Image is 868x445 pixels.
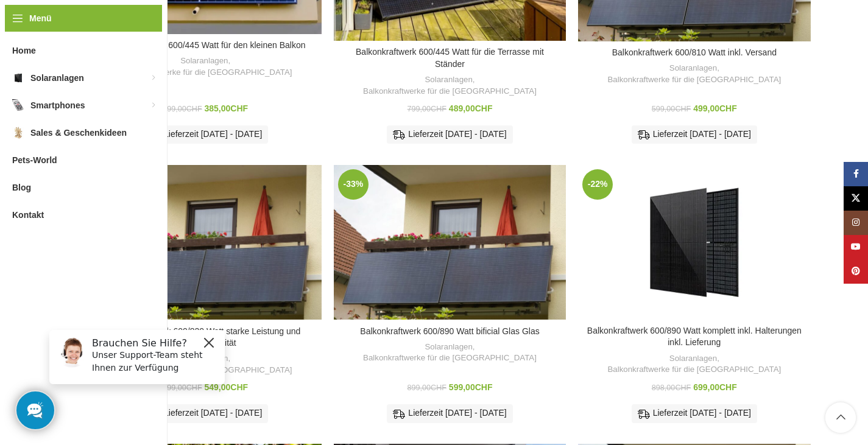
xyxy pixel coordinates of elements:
[387,125,512,144] div: Lieferzeit [DATE] - [DATE]
[669,353,717,365] a: Solaranlagen
[96,55,316,78] div: ,
[584,353,804,376] div: ,
[52,29,178,54] p: Unser Support-Team steht Ihnen zur Verfügung
[338,169,369,200] span: -33%
[363,86,537,97] a: Balkonkraftwerke für die [GEOGRAPHIC_DATA]
[632,404,757,422] div: Lieferzeit [DATE] - [DATE]
[334,165,566,320] a: Balkonkraftwerk 600/890 Watt bificial Glas Glas
[675,105,691,113] span: CHF
[844,211,868,235] a: Instagram Social Link
[607,74,781,86] a: Balkonkraftwerke für die [GEOGRAPHIC_DATA]
[30,94,85,116] span: Smartphones
[119,67,292,79] a: Balkonkraftwerke für die [GEOGRAPHIC_DATA]
[30,67,84,89] span: Solaranlagen
[844,162,868,186] a: Facebook Social Link
[719,382,737,392] span: CHF
[387,404,512,422] div: Lieferzeit [DATE] - [DATE]
[143,404,268,422] div: Lieferzeit [DATE] - [DATE]
[582,169,613,200] span: -22%
[587,326,802,348] a: Balkonkraftwerk 600/890 Watt komplett inkl. Halterungen inkl. Lieferung
[607,364,781,376] a: Balkonkraftwerke für die [GEOGRAPHIC_DATA]
[105,40,306,50] a: Balkonkraftwerk 600/445 Watt für den kleinen Balkon
[825,402,856,433] a: Scroll to top button
[12,177,31,198] span: Blog
[449,382,493,392] bdi: 599,00
[844,235,868,259] a: YouTube Social Link
[408,384,446,392] bdi: 899,00
[844,259,868,284] a: Pinterest Social Link
[652,105,691,113] bdi: 599,00
[431,105,446,113] span: CHF
[340,74,560,97] div: ,
[693,382,737,392] bdi: 699,00
[408,105,446,113] bdi: 799,00
[12,99,24,111] img: Smartphones
[230,103,248,113] span: CHF
[12,40,36,61] span: Home
[30,122,127,144] span: Sales & Geschenkideen
[143,125,268,144] div: Lieferzeit [DATE] - [DATE]
[162,15,177,30] button: Close
[12,127,24,139] img: Sales & Geschenkideen
[186,105,202,113] span: CHF
[425,342,472,353] a: Solaranlagen
[90,165,322,320] a: Balkonkraftwerk 600/820 Watt starke Leistung und höchste Qualität
[180,55,228,67] a: Solaranlagen
[17,17,48,47] img: Customer service
[431,384,446,392] span: CHF
[52,17,178,29] h6: Brauchen Sie Hilfe?
[844,186,868,211] a: X Social Link
[29,12,52,25] span: Menü
[652,384,691,392] bdi: 898,00
[449,103,493,113] bdi: 489,00
[12,149,57,171] span: Pets-World
[12,72,24,84] img: Solaranlagen
[719,103,737,113] span: CHF
[163,105,202,113] bdi: 499,00
[632,125,757,144] div: Lieferzeit [DATE] - [DATE]
[230,382,248,392] span: CHF
[584,63,804,85] div: ,
[612,47,777,57] a: Balkonkraftwerk 600/810 Watt inkl. Versand
[363,352,537,364] a: Balkonkraftwerke für die [GEOGRAPHIC_DATA]
[475,103,493,113] span: CHF
[340,342,560,364] div: ,
[12,204,44,226] span: Kontakt
[475,382,493,392] span: CHF
[360,326,539,336] a: Balkonkraftwerk 600/890 Watt bificial Glas Glas
[675,384,691,392] span: CHF
[425,74,472,86] a: Solaranlagen
[205,103,249,113] bdi: 385,00
[669,63,717,74] a: Solaranlagen
[693,103,737,113] bdi: 499,00
[578,165,810,320] a: Balkonkraftwerk 600/890 Watt komplett inkl. Halterungen inkl. Lieferung
[356,47,544,69] a: Balkonkraftwerk 600/445 Watt für die Terrasse mit Ständer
